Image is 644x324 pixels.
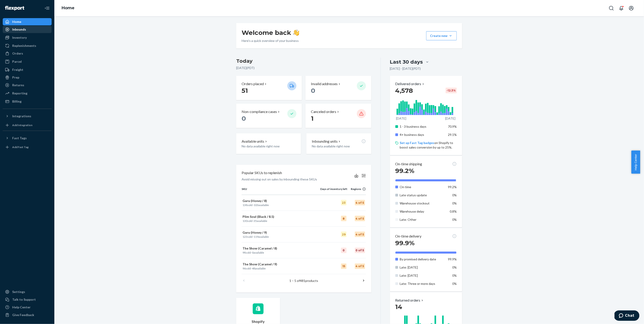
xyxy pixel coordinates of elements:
[312,144,366,149] p: No data available right now
[3,58,52,65] a: Parcel
[243,246,319,251] p: The Show (Caramel / 8)
[448,125,457,128] span: 70.9%
[12,19,21,24] div: Home
[12,114,31,118] div: Integrations
[242,87,248,94] span: 51
[355,200,365,205] div: 4 of 5
[43,4,52,13] button: Close Navigation
[243,230,319,235] p: Guru (Honey / 9)
[400,281,445,286] p: Late: Three or more days
[300,279,305,283] span: 481
[452,274,457,277] span: 0%
[311,81,338,86] p: Invalid addresses
[12,99,22,104] div: Billing
[395,303,402,311] span: 14
[615,310,639,322] iframe: Opens a widget where you can chat to one of our agents
[617,4,626,13] button: Open notifications
[355,216,365,221] div: 4 of 5
[448,257,457,261] span: 99.9%
[58,2,78,15] ol: breadcrumbs
[3,42,52,49] a: Replenishments
[390,66,421,71] p: [DATE] - [DATE] ( PDT )
[627,4,636,13] button: Open account menu
[452,201,457,205] span: 0%
[12,67,23,72] div: Freight
[236,104,302,128] button: Non-compliance cases 0
[311,115,314,122] span: 1
[236,58,371,65] h3: Today
[242,144,296,149] p: No data available right now
[62,5,74,10] a: Home
[243,262,319,266] p: The Show (Caramel / 9)
[243,267,246,270] span: 96
[12,43,36,48] div: Replenishments
[3,296,52,303] button: Talk to Support
[446,88,457,93] div: -12.3 %
[400,185,445,189] p: On time
[3,66,52,73] a: Freight
[305,76,371,100] button: Invalid addresses 0
[395,298,424,303] button: Returned orders
[3,18,52,25] a: Home
[242,177,317,182] p: Avoid missing out on sales by inbounding these SKUs
[12,75,19,80] div: Prep
[243,219,247,223] span: 130
[341,200,346,205] div: 23
[3,304,52,311] a: Help Center
[12,91,27,96] div: Reporting
[242,170,282,175] p: Popular SKUs to replenish
[243,199,319,203] p: Guru (Honey / 8)
[12,297,36,302] div: Talk to Support
[355,248,365,253] div: 0 of 5
[311,109,336,114] p: Canceled orders
[3,26,52,33] a: Inbounds
[400,193,445,197] p: Late status update
[395,239,415,247] span: 99.9%
[400,201,445,206] p: Warehouse stockout
[12,35,27,40] div: Inventory
[607,4,616,13] button: Open Search Box
[242,187,320,195] th: SKU
[448,185,457,189] span: 99.2%
[12,290,25,294] div: Settings
[3,82,52,89] a: Returns
[12,51,23,56] div: Orders
[355,232,365,237] div: 4 of 5
[306,133,371,154] button: Inbounding unitsNo data available right now
[396,116,406,121] p: [DATE]
[252,251,254,254] span: 0
[254,203,258,207] span: 103
[243,251,246,254] span: 98
[390,58,423,65] div: Last 30 days
[12,305,31,310] div: Help Center
[242,139,264,144] p: Available units
[3,311,52,319] button: Give Feedback
[3,74,52,81] a: Prep
[3,90,52,97] a: Reporting
[3,113,52,120] button: Integrations
[341,264,346,269] div: 15
[445,116,456,121] p: [DATE]
[305,104,371,128] button: Canceled orders 1
[452,282,457,286] span: 0%
[236,133,301,154] button: Available unitsNo data available right now
[243,235,319,239] p: sold · available
[243,219,319,223] p: sold · available
[3,34,52,41] a: Inventory
[12,313,34,317] div: Give Feedback
[252,267,255,270] span: 48
[243,214,319,219] p: Plim Soul (Black / 8.5)
[448,133,457,137] span: 29.1%
[3,144,52,151] a: Add Fast Tag
[395,161,422,167] p: On-time shipping
[243,266,319,270] p: sold · available
[236,76,302,100] button: Orders placed 51
[243,235,247,238] span: 123
[242,29,299,37] h1: Welcome back
[243,203,319,207] p: sold · available
[400,124,445,129] p: 1 - 3 business days
[426,31,457,40] button: Create new
[12,123,32,127] div: Add Integration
